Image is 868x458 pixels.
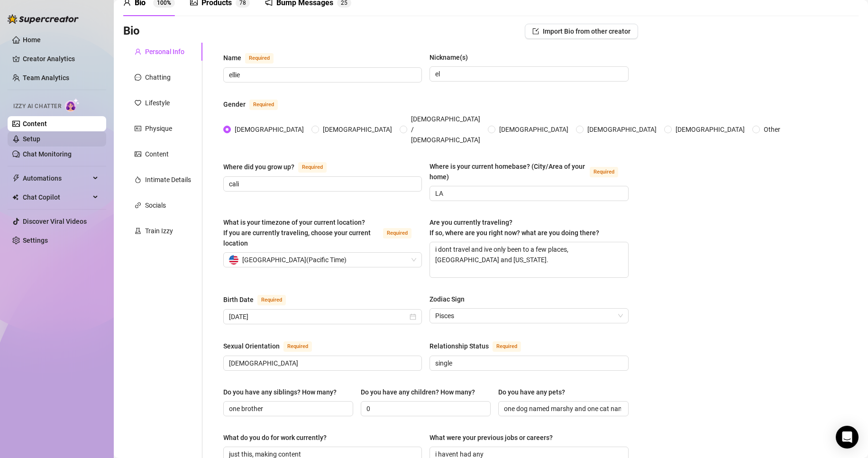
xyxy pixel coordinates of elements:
[319,124,396,135] span: [DEMOGRAPHIC_DATA]
[223,432,327,443] div: What do you do for work currently?
[223,387,337,397] div: Do you have any siblings? How many?
[249,100,278,110] span: Required
[23,171,90,186] span: Automations
[429,432,559,443] label: What were your previous jobs or careers?
[145,98,170,108] div: Lifestyle
[429,219,599,237] span: Are you currently traveling? If so, where are you right now? what are you doing there?
[13,102,61,111] span: Izzy AI Chatter
[435,309,622,323] span: Pisces
[361,387,482,397] label: Do you have any children? How many?
[504,403,621,414] input: Do you have any pets?
[229,179,414,189] input: Where did you grow up?
[223,432,333,443] label: What do you do for work currently?
[223,162,294,172] div: Where did you grow up?
[229,358,414,368] input: Sexual Orientation
[435,69,621,79] input: Nickname(s)
[145,226,173,236] div: Train Izzy
[8,14,79,24] img: logo-BBDzfeDw.svg
[429,294,465,304] div: Zodiac Sign
[429,52,468,63] div: Nickname(s)
[532,28,539,35] span: import
[760,124,784,135] span: Other
[135,202,141,209] span: link
[135,48,141,55] span: user
[12,194,18,201] img: Chat Copilot
[498,387,565,397] div: Do you have any pets?
[223,219,371,247] span: What is your timezone of your current location? If you are currently traveling, choose your curre...
[229,311,408,322] input: Birth Date
[135,100,141,106] span: heart
[23,51,99,66] a: Creator Analytics
[135,125,141,132] span: idcard
[135,151,141,157] span: picture
[23,135,40,143] a: Setup
[65,98,80,112] img: AI Chatter
[223,294,296,305] label: Birth Date
[145,72,171,82] div: Chatting
[429,294,471,304] label: Zodiac Sign
[672,124,749,135] span: [DEMOGRAPHIC_DATA]
[495,124,572,135] span: [DEMOGRAPHIC_DATA]
[223,99,288,110] label: Gender
[145,123,172,134] div: Physique
[145,46,184,57] div: Personal Info
[23,74,69,82] a: Team Analytics
[23,237,48,244] a: Settings
[223,161,337,173] label: Where did you grow up?
[435,358,621,368] input: Relationship Status
[429,340,531,352] label: Relationship Status
[223,99,246,110] div: Gender
[836,426,859,449] div: Open Intercom Messenger
[135,74,141,81] span: message
[429,161,628,182] label: Where is your current homebase? (City/Area of your home)
[242,253,347,267] span: [GEOGRAPHIC_DATA] ( Pacific Time )
[135,228,141,234] span: experiment
[223,387,343,397] label: Do you have any siblings? How many?
[135,176,141,183] span: fire
[435,188,621,199] input: Where is your current homebase? (City/Area of your home)
[361,387,475,397] div: Do you have any children? How many?
[223,53,241,63] div: Name
[430,242,628,277] textarea: i dont travel and ive only been to a few places, [GEOGRAPHIC_DATA] and [US_STATE].
[23,190,90,205] span: Chat Copilot
[145,149,169,159] div: Content
[298,162,327,173] span: Required
[429,341,489,351] div: Relationship Status
[23,120,47,128] a: Content
[145,174,191,185] div: Intimate Details
[498,387,572,397] label: Do you have any pets?
[12,174,20,182] span: thunderbolt
[407,114,484,145] span: [DEMOGRAPHIC_DATA] / [DEMOGRAPHIC_DATA]
[145,200,166,211] div: Socials
[223,340,322,352] label: Sexual Orientation
[429,161,585,182] div: Where is your current homebase? (City/Area of your home)
[429,52,475,63] label: Nickname(s)
[366,403,483,414] input: Do you have any children? How many?
[257,295,286,305] span: Required
[223,294,254,305] div: Birth Date
[229,255,238,265] img: us
[229,403,346,414] input: Do you have any siblings? How many?
[229,70,414,80] input: Name
[383,228,411,238] span: Required
[283,341,312,352] span: Required
[23,36,41,44] a: Home
[590,167,618,177] span: Required
[525,24,638,39] button: Import Bio from other creator
[123,24,140,39] h3: Bio
[23,218,87,225] a: Discover Viral Videos
[493,341,521,352] span: Required
[223,52,284,64] label: Name
[429,432,553,443] div: What were your previous jobs or careers?
[231,124,308,135] span: [DEMOGRAPHIC_DATA]
[584,124,660,135] span: [DEMOGRAPHIC_DATA]
[543,27,630,35] span: Import Bio from other creator
[223,341,280,351] div: Sexual Orientation
[23,150,72,158] a: Chat Monitoring
[245,53,274,64] span: Required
